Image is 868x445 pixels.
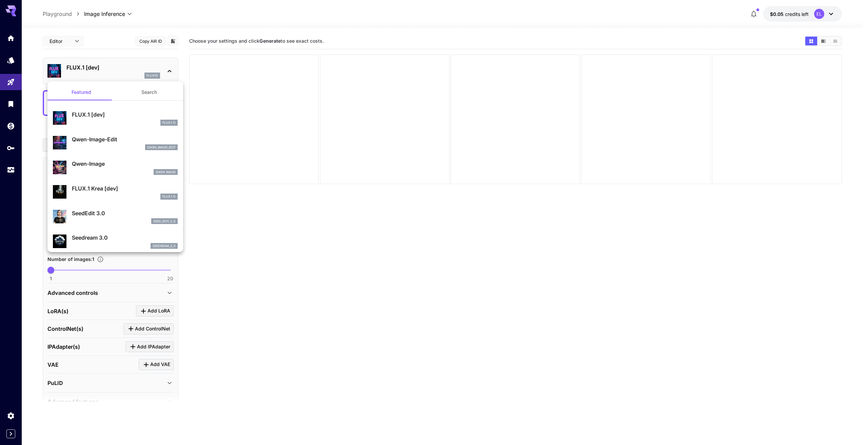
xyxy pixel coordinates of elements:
div: SeedEdit 3.0seed_edit_3_0 [53,206,178,227]
p: Qwen Image [156,170,176,175]
p: qwen_image_edit [147,145,176,150]
div: FLUX.1 Krea [dev]FLUX.1 D [53,182,178,202]
p: seed_edit_3_0 [153,219,176,224]
div: FLUX.1 [dev]FLUX.1 D [53,108,178,128]
p: FLUX.1 D [162,194,176,199]
button: Featured [47,84,115,100]
p: FLUX.1 D [162,120,176,125]
p: FLUX.1 [dev] [72,110,178,119]
p: seedream_3_0 [153,244,176,248]
div: Seedream 3.0seedream_3_0 [53,231,178,251]
p: SeedEdit 3.0 [72,209,178,217]
p: FLUX.1 Krea [dev] [72,184,178,193]
p: Qwen-Image [72,160,178,168]
div: Qwen-ImageQwen Image [53,157,178,178]
button: Search [115,84,183,100]
p: Qwen-Image-Edit [72,135,178,143]
div: Qwen-Image-Editqwen_image_edit [53,133,178,153]
p: Seedream 3.0 [72,234,178,242]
